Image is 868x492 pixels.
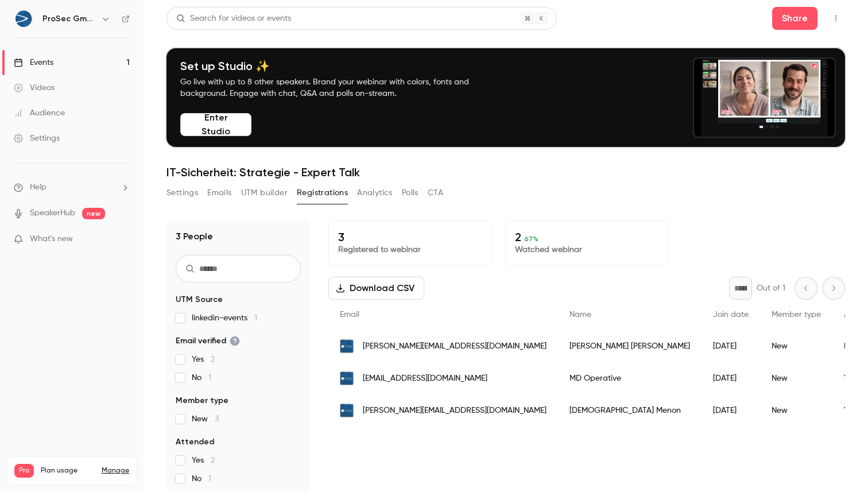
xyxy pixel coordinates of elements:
[558,330,702,362] div: [PERSON_NAME] [PERSON_NAME]
[192,413,219,425] span: New
[176,335,240,347] span: Email verified
[180,59,496,73] h4: Set up Studio ✨
[14,57,53,68] div: Events
[297,184,348,202] button: Registrations
[515,230,658,244] p: 2
[702,330,760,362] div: [DATE]
[760,394,832,427] div: New
[340,404,354,417] img: prosec-networks.com
[702,394,760,427] div: [DATE]
[14,10,33,28] img: ProSec GmbH
[180,113,251,136] button: Enter Studio
[192,372,211,383] span: No
[14,464,34,478] span: Pro
[772,311,821,319] span: Member type
[176,395,228,406] span: Member type
[241,184,288,202] button: UTM builder
[569,311,591,319] span: Name
[30,233,73,245] span: What's new
[340,311,359,319] span: Email
[363,405,547,417] span: [PERSON_NAME][EMAIL_ADDRESS][DOMAIN_NAME]
[760,330,832,362] div: New
[524,235,538,243] span: 67 %
[192,354,215,365] span: Yes
[338,230,482,244] p: 3
[757,282,785,294] p: Out of 1
[713,311,749,319] span: Join date
[82,208,105,219] span: new
[328,277,424,300] button: Download CSV
[14,133,60,144] div: Settings
[176,436,214,448] span: Attended
[192,473,211,485] span: No
[211,456,215,464] span: 2
[702,362,760,394] div: [DATE]
[176,13,291,25] div: Search for videos or events
[166,165,845,179] h1: IT-Sicherheit: Strategie - Expert Talk
[180,76,496,99] p: Go live with up to 8 other speakers. Brand your webinar with colors, fonts and background. Engage...
[428,184,443,202] button: CTA
[515,244,658,255] p: Watched webinar
[192,312,257,324] span: linkedin-events
[14,181,130,193] li: help-dropdown-opener
[211,355,215,363] span: 2
[338,244,482,255] p: Registered to webinar
[215,415,219,423] span: 3
[14,107,65,119] div: Audience
[176,294,223,305] span: UTM Source
[558,394,702,427] div: [DEMOGRAPHIC_DATA] Menon
[760,362,832,394] div: New
[192,455,215,466] span: Yes
[42,13,96,25] h6: ProSec GmbH
[402,184,418,202] button: Polls
[340,371,354,385] img: prosec-networks.com
[340,339,354,353] img: prosec-networks.com
[176,230,213,243] h1: 3 People
[166,184,198,202] button: Settings
[363,340,547,352] span: [PERSON_NAME][EMAIL_ADDRESS][DOMAIN_NAME]
[30,181,46,193] span: Help
[207,184,231,202] button: Emails
[254,314,257,322] span: 1
[208,374,211,382] span: 1
[30,207,75,219] a: SpeakerHub
[357,184,393,202] button: Analytics
[102,466,129,475] a: Manage
[363,373,487,385] span: [EMAIL_ADDRESS][DOMAIN_NAME]
[558,362,702,394] div: MD Operative
[772,7,817,30] button: Share
[208,475,211,483] span: 1
[41,466,95,475] span: Plan usage
[14,82,55,94] div: Videos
